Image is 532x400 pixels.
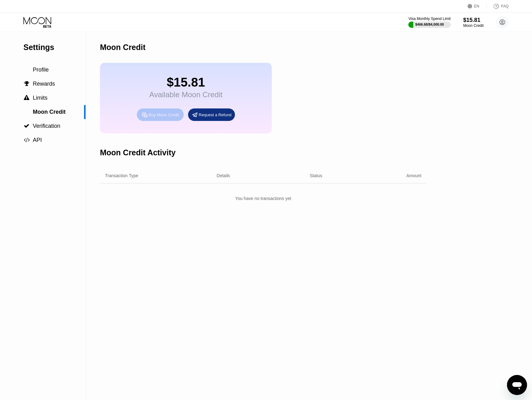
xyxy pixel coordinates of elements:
[149,112,179,117] div: Buy Moon Credit
[199,112,231,117] div: Request a Refund
[468,3,487,9] div: EN
[100,148,176,157] div: Moon Credit Activity
[474,4,480,8] div: EN
[408,17,450,28] div: Visa Monthly Spend Limit$466.68/$4,000.00
[33,123,60,129] span: Verification
[23,81,30,87] div: 
[23,43,86,52] div: Settings
[24,123,29,129] span: 
[188,108,235,121] div: Request a Refund
[149,90,222,99] div: Available Moon Credit
[24,137,30,143] span: 
[33,81,55,87] span: Rewards
[217,173,230,178] div: Details
[507,375,527,395] iframe: Button to launch messaging window
[415,22,444,26] div: $466.68 / $4,000.00
[23,123,30,129] div: 
[33,109,66,115] span: Moon Credit
[24,81,29,87] span: 
[137,108,184,121] div: Buy Moon Credit
[463,23,484,28] div: Moon Credit
[501,4,509,8] div: FAQ
[100,193,426,204] div: You have no transactions yet
[310,173,322,178] div: Status
[149,75,222,89] div: $15.81
[463,17,484,28] div: $15.81Moon Credit
[23,137,30,143] div: 
[23,95,30,101] div: 
[100,43,146,52] div: Moon Credit
[33,67,49,73] span: Profile
[406,173,421,178] div: Amount
[33,95,47,101] span: Limits
[487,3,509,9] div: FAQ
[408,17,450,21] div: Visa Monthly Spend Limit
[105,173,138,178] div: Transaction Type
[24,95,29,101] span: 
[463,17,484,23] div: $15.81
[33,137,42,143] span: API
